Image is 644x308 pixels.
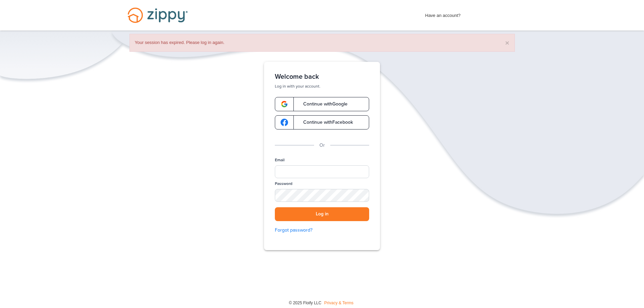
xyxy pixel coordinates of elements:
[275,97,369,111] a: google-logoContinue withGoogle
[505,39,509,46] button: ×
[275,84,369,89] p: Log in with your account.
[289,301,321,305] span: © 2025 Floify LLC
[275,189,369,202] input: Password
[275,73,369,81] h1: Welcome back
[296,120,353,125] span: Continue with Facebook
[319,142,325,149] p: Or
[296,102,348,106] span: Continue with Google
[275,227,369,234] a: Forgot password?
[129,34,515,52] div: Your session has expired. Please log in again.
[425,8,461,19] span: Have an account?
[275,207,369,221] button: Log in
[275,115,369,129] a: google-logoContinue withFacebook
[281,119,288,126] img: google-logo
[281,100,288,108] img: google-logo
[324,301,353,305] a: Privacy & Terms
[275,181,292,187] label: Password
[275,165,369,178] input: Email
[275,157,285,163] label: Email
